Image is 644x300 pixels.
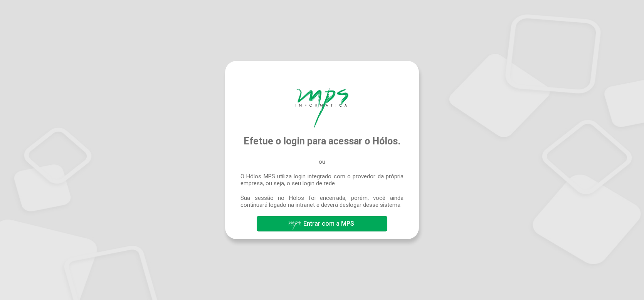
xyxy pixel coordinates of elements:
span: O Hólos MPS utiliza login integrado com o provedor da própria empresa, ou seja, o seu login de rede. [240,173,404,187]
img: Hólos Mps Digital [296,88,348,128]
button: Entrar com a MPS [257,216,387,231]
span: Sua sessão no Hólos foi encerrada, porém, você ainda continuará logado na intranet e deverá deslo... [240,194,404,208]
span: Efetue o login para acessar o Hólos. [244,136,400,147]
span: ou [319,158,325,165]
span: Entrar com a MPS [303,220,354,227]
